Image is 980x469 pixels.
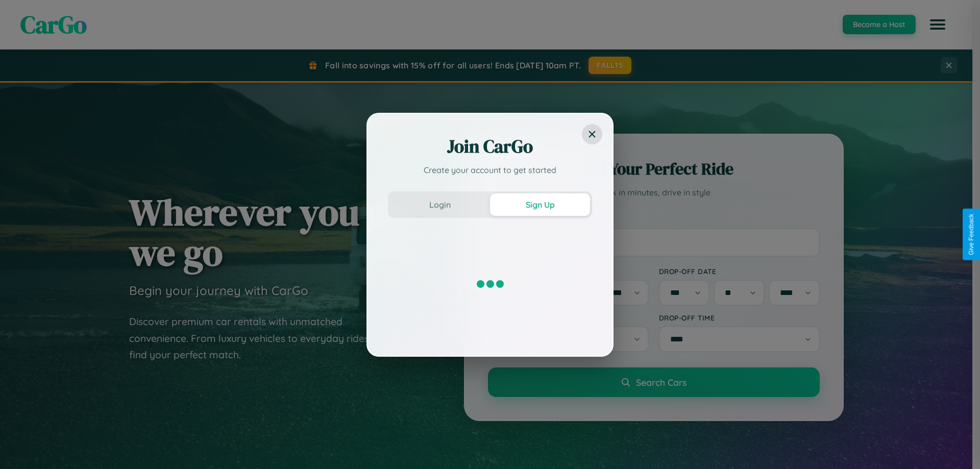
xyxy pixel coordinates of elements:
button: Login [390,193,490,216]
div: Give Feedback [968,214,975,255]
iframe: Intercom live chat [10,434,35,459]
h2: Join CarGo [388,134,592,159]
button: Sign Up [490,193,590,216]
p: Create your account to get started [388,164,592,176]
